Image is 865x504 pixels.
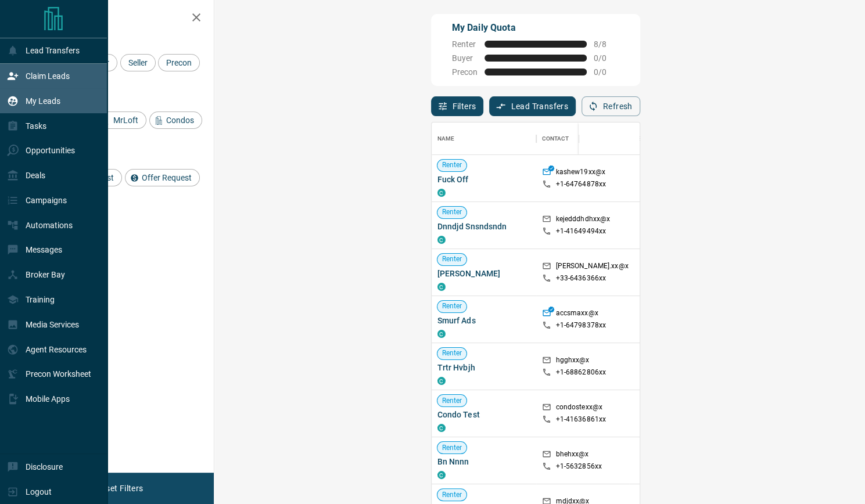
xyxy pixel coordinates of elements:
span: Renter [437,348,467,358]
div: Precon [158,54,200,71]
span: Condo Test [437,409,530,420]
span: Renter [437,254,467,264]
p: +1- 64764878xx [556,179,606,189]
button: Lead Transfers [489,96,576,116]
div: condos.ca [437,283,446,291]
span: 0 / 0 [594,53,619,63]
p: bhehxx@x [556,449,589,462]
div: Seller [120,54,156,71]
span: Fuck Off [437,174,530,185]
p: kejedddhdhxx@x [556,214,611,226]
span: Renter [437,207,467,217]
p: accsmaxx@x [556,308,598,321]
div: condos.ca [437,424,446,432]
span: 0 / 0 [594,67,619,77]
span: Smurf Ads [437,315,530,326]
span: Buyer [452,53,478,63]
p: +1- 41636861xx [556,415,606,424]
div: Condos [149,111,202,129]
span: Renter [437,301,467,311]
p: [PERSON_NAME].xx@x [556,261,629,273]
span: Renter [452,39,478,49]
div: condos.ca [437,330,446,338]
button: Filters [431,96,484,116]
span: Bn Nnnn [437,456,530,467]
span: Renter [437,490,467,500]
button: Refresh [582,96,640,116]
h2: Filters [37,12,202,26]
span: Trtr Hvbjh [437,362,530,373]
p: +33- 6436366xx [556,273,606,283]
span: 8 / 8 [594,39,619,49]
p: kashew19xx@x [556,167,606,179]
span: Dnndjd Snsndsndn [437,221,530,232]
span: Renter [437,396,467,406]
div: Offer Request [125,169,200,186]
p: condostexx@x [556,402,603,415]
button: Reset Filters [88,478,150,498]
p: hgghxx@x [556,355,590,368]
span: Offer Request [138,173,196,182]
p: +1- 5632856xx [556,462,602,471]
div: Name [437,123,455,155]
div: MrLoft [96,111,146,129]
div: Name [432,123,536,155]
div: condos.ca [437,471,446,479]
span: Precon [452,67,478,77]
span: Condos [162,116,198,125]
p: +1- 41649494xx [556,226,606,236]
div: condos.ca [437,189,446,197]
span: [PERSON_NAME] [437,268,530,279]
span: Renter [437,443,467,453]
div: condos.ca [437,377,446,385]
span: Renter [437,160,467,170]
p: +1- 68862806xx [556,368,606,377]
span: MrLoft [109,116,142,125]
span: Precon [162,58,196,67]
span: Seller [124,58,152,67]
div: condos.ca [437,236,446,244]
p: +1- 64798378xx [556,321,606,330]
div: Contact [542,123,569,155]
p: My Daily Quota [452,21,619,35]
